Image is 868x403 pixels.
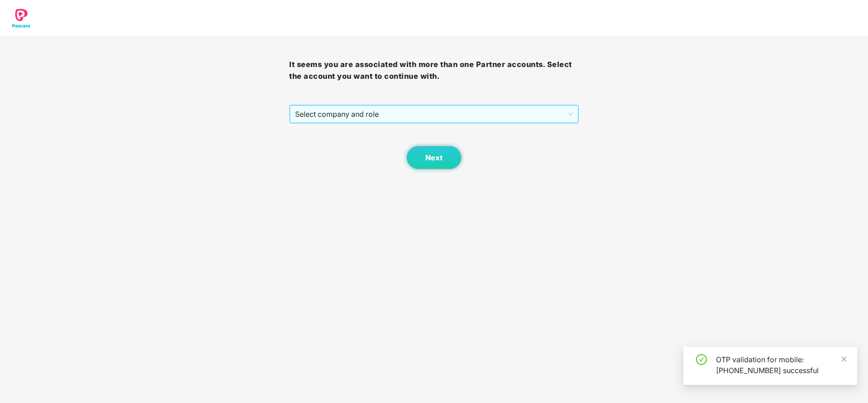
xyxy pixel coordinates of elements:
span: Next [425,154,443,162]
h3: It seems you are associated with more than one Partner accounts. Select the account you want to c... [289,59,578,82]
div: OTP validation for mobile: [PHONE_NUMBER] successful [716,354,846,376]
span: close [841,356,847,362]
span: Select company and role [295,106,572,123]
span: check-circle [696,354,707,365]
button: Next [407,146,461,169]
